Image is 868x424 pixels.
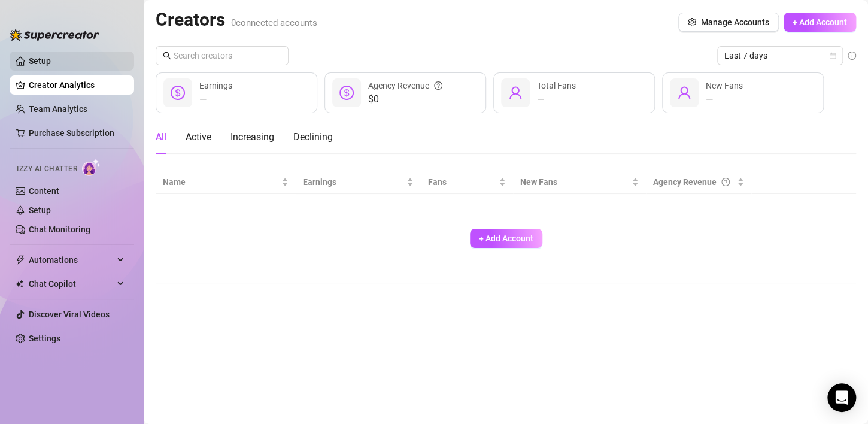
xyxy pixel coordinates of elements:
th: Name [156,171,296,194]
span: question-circle [434,79,442,92]
a: Purchase Subscription [29,123,125,143]
span: Manage Accounts [701,17,769,27]
h2: Creators [156,8,317,31]
a: Team Analytics [29,104,87,114]
span: Chat Copilot [29,274,114,293]
a: Settings [29,334,60,343]
span: calendar [829,52,836,59]
div: — [537,92,576,107]
button: Manage Accounts [678,13,779,32]
div: Agency Revenue [653,175,735,189]
span: info-circle [848,52,856,60]
button: + Add Account [784,13,856,32]
div: All [156,130,166,144]
span: 0 connected accounts [231,17,317,28]
span: user [508,86,523,100]
span: Earnings [199,81,232,90]
span: dollar-circle [339,86,354,100]
span: search [163,52,171,60]
span: Izzy AI Chatter [17,163,77,175]
span: + Add Account [793,17,847,27]
span: user [677,86,691,100]
input: Search creators [174,49,272,62]
img: logo-BBDzfeDw.svg [10,29,99,41]
div: Open Intercom Messenger [827,383,856,412]
div: Declining [293,130,333,144]
span: Last 7 days [724,47,836,65]
a: Discover Viral Videos [29,310,110,319]
div: — [706,92,743,107]
span: Automations [29,250,114,269]
span: thunderbolt [16,255,25,265]
span: + Add Account [479,234,533,243]
th: New Fans [513,171,646,194]
span: dollar-circle [171,86,185,100]
th: Earnings [296,171,421,194]
a: Chat Monitoring [29,225,90,234]
div: Agency Revenue [368,79,442,92]
div: Increasing [230,130,274,144]
span: Earnings [303,175,404,189]
span: New Fans [706,81,743,90]
span: $0 [368,92,442,107]
th: Fans [421,171,513,194]
button: + Add Account [470,229,542,248]
span: setting [688,18,696,26]
a: Creator Analytics [29,75,125,95]
span: New Fans [520,175,629,189]
span: question-circle [721,175,730,189]
a: Setup [29,56,51,66]
a: Setup [29,205,51,215]
span: Total Fans [537,81,576,90]
img: Chat Copilot [16,280,23,288]
div: — [199,92,232,107]
img: AI Chatter [82,159,101,176]
span: Name [163,175,279,189]
span: Fans [428,175,496,189]
div: Active [186,130,211,144]
a: Content [29,186,59,196]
